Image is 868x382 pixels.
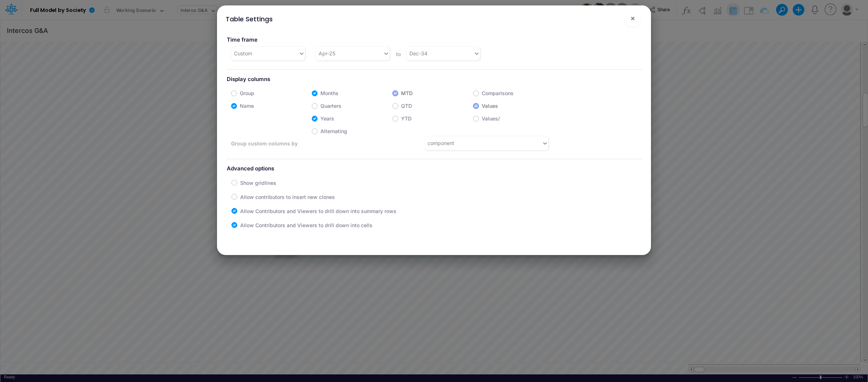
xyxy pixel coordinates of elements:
div: Dec-34 [409,50,427,57]
label: Name [240,102,254,110]
label: Values [482,102,498,110]
div: Apr-25 [319,50,335,57]
label: to [395,50,401,58]
label: Advanced options [226,162,642,175]
label: Comparisons [482,89,514,97]
div: Table Settings [226,14,273,24]
label: Values/ [482,115,500,122]
label: Time frame [226,33,429,47]
label: Show gridlines [240,179,276,187]
button: Close [624,10,641,27]
label: Allow Contributors and Viewers to drill down into summary rows [240,207,396,215]
label: Display columns [226,73,642,86]
div: Custom [234,50,252,57]
div: component [427,139,454,147]
label: Quarters [320,102,341,110]
span: × [630,14,635,22]
label: Alternating [320,127,347,135]
label: Group [240,89,254,97]
label: YTD [401,115,412,122]
label: Allow Contributors and Viewers to drill down into cells [240,221,373,229]
label: Years [320,115,334,122]
label: Group custom columns by [231,140,339,147]
label: Allow contributors to insert new clones [240,193,335,201]
label: MTD [401,89,413,97]
label: QTD [401,102,412,110]
label: Months [320,89,339,97]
